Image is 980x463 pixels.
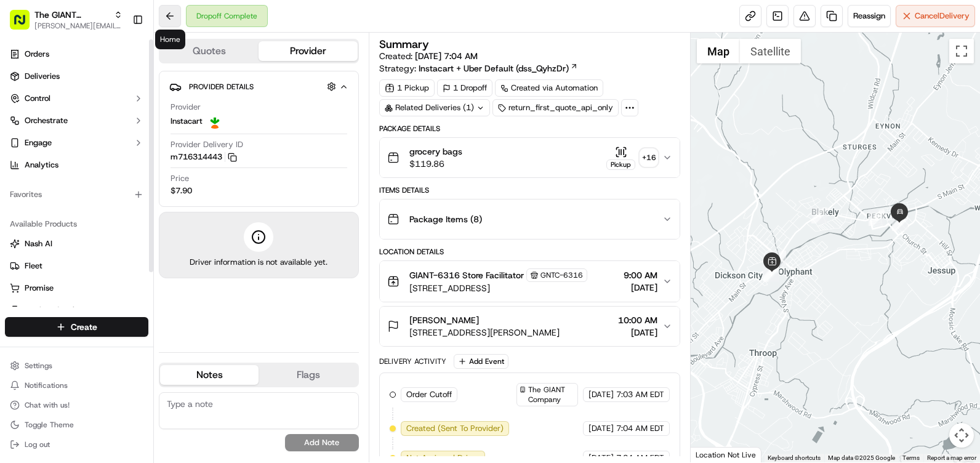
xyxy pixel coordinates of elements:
[34,21,122,31] button: [PERSON_NAME][EMAIL_ADDRESS][PERSON_NAME][DOMAIN_NAME]
[763,265,779,281] div: 2
[691,447,761,462] div: Location Not Live
[5,397,148,414] button: Chat with us!
[7,174,99,196] a: 📗Knowledge Base
[209,121,224,136] button: Start new chat
[25,260,42,272] span: Fleet
[5,377,148,394] button: Notifications
[171,116,203,127] span: Instacart
[606,146,635,170] button: Pickup
[380,307,680,346] button: [PERSON_NAME][STREET_ADDRESS][PERSON_NAME]10:00 AM[DATE]
[606,146,657,170] button: Pickup+16
[171,185,192,196] span: $7.90
[34,9,109,21] button: The GIANT Company
[949,423,974,448] button: Map camera controls
[160,365,259,385] button: Notes
[25,440,50,449] span: Log out
[694,446,734,462] img: Google
[927,454,976,461] a: Report a map error
[5,133,148,153] button: Engage
[618,314,657,326] span: 10:00 AM
[406,423,504,434] span: Created (Sent To Provider)
[379,356,446,366] div: Delivery Activity
[25,361,52,371] span: Settings
[160,41,259,61] button: Quotes
[379,99,490,116] div: Related Deliveries (1)
[5,278,148,298] button: Promise
[892,215,908,231] div: 6
[25,71,60,82] span: Deliveries
[5,66,148,86] a: Deliveries
[768,454,821,462] button: Keyboard shortcuts
[380,138,680,177] button: grocery bags$119.86Pickup+16
[379,124,680,134] div: Package Details
[171,139,243,150] span: Provider Delivery ID
[32,79,222,92] input: Got a question? Start typing here...
[588,389,614,400] span: [DATE]
[588,423,614,434] span: [DATE]
[618,326,657,339] span: [DATE]
[419,62,569,74] span: Instacart + Uber Default (dss_QyhzDr)
[495,79,603,97] a: Created via Automation
[5,5,127,34] button: The GIANT Company[PERSON_NAME][EMAIL_ADDRESS][PERSON_NAME][DOMAIN_NAME]
[171,173,189,184] span: Price
[379,39,429,50] h3: Summary
[437,79,492,97] div: 1 Dropoff
[5,436,148,453] button: Log out
[5,44,148,64] a: Orders
[624,269,657,281] span: 9:00 AM
[409,326,560,339] span: [STREET_ADDRESS][PERSON_NAME]
[5,89,148,108] button: Control
[10,305,143,316] a: Product Catalog
[540,270,583,280] span: GNTC-6316
[207,114,222,129] img: profile_instacart_ahold_partner.png
[25,93,50,104] span: Control
[380,199,680,239] button: Package Items (8)
[379,50,478,62] span: Created:
[10,238,143,249] a: Nash AI
[259,41,357,61] button: Provider
[12,118,34,140] img: 1736555255976-a54dd68f-1ca7-489b-9aae-adbdc363a1c4
[12,180,22,190] div: 📗
[853,10,885,22] span: Reassign
[869,210,885,226] div: 5
[915,10,970,22] span: Cancel Delivery
[5,185,148,204] div: Favorites
[5,155,148,175] a: Analytics
[409,314,479,326] span: [PERSON_NAME]
[190,257,327,268] span: Driver information is not available yet.
[848,5,891,27] button: Reassign
[492,99,619,116] div: return_first_quote_api_only
[25,137,52,148] span: Engage
[409,282,587,294] span: [STREET_ADDRESS]
[624,281,657,294] span: [DATE]
[87,208,149,218] a: Powered byPylon
[25,305,84,316] span: Product Catalog
[122,209,149,218] span: Pylon
[380,261,680,302] button: GIANT-6316 Store FacilitatorGNTC-6316[STREET_ADDRESS]9:00 AM[DATE]
[409,145,462,158] span: grocery bags
[155,30,185,49] div: Home
[5,214,148,234] div: Available Products
[12,12,37,37] img: Nash
[415,50,478,62] span: [DATE] 7:04 AM
[5,111,148,131] button: Orchestrate
[949,39,974,63] button: Toggle fullscreen view
[104,180,114,190] div: 💻
[25,420,74,430] span: Toggle Theme
[5,300,148,320] button: Product Catalog
[5,416,148,433] button: Toggle Theme
[528,385,575,405] span: The GIANT Company
[616,423,664,434] span: 7:04 AM EDT
[10,283,143,294] a: Promise
[25,380,68,390] span: Notifications
[259,365,357,385] button: Flags
[171,151,237,163] button: m716314443
[606,159,635,170] div: Pickup
[25,238,52,249] span: Nash AI
[406,389,452,400] span: Order Cutoff
[25,283,54,294] span: Promise
[828,454,895,461] span: Map data ©2025 Google
[379,79,435,97] div: 1 Pickup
